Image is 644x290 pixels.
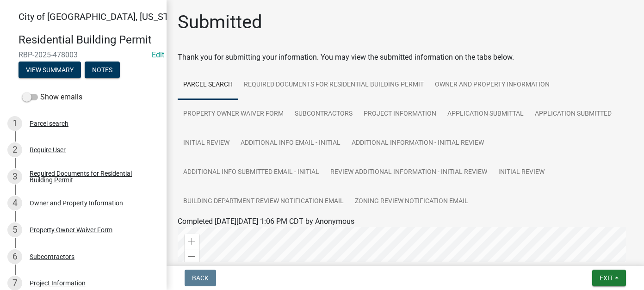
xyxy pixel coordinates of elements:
[7,142,22,157] div: 2
[152,50,164,59] wm-modal-confirm: Edit Application Number
[30,253,74,260] div: Subcontractors
[178,52,633,63] div: Thank you for submitting your information. You may view the submitted information on the tabs below.
[185,249,199,264] div: Zoom out
[600,274,613,282] span: Exit
[346,129,489,158] a: Additional Information - Initial Review
[178,129,235,158] a: Initial Review
[7,196,22,210] div: 4
[493,158,550,187] a: Initial Review
[235,129,346,158] a: Additional info email - Initial
[30,227,112,233] div: Property Owner Waiver Form
[7,249,22,264] div: 6
[85,62,120,78] button: Notes
[442,99,529,129] a: Application Submittal
[325,158,493,187] a: Review Additional Information - Initial Review
[19,11,187,22] span: City of [GEOGRAPHIC_DATA], [US_STATE]
[152,50,164,59] a: Edit
[85,67,120,74] wm-modal-confirm: Notes
[178,99,289,129] a: Property Owner Waiver Form
[7,169,22,184] div: 3
[22,92,82,103] label: Show emails
[192,274,209,282] span: Back
[178,11,262,33] h1: Submitted
[30,280,86,286] div: Project Information
[7,222,22,237] div: 5
[178,158,325,187] a: Additional Info submitted Email - Initial
[185,234,199,249] div: Zoom in
[19,67,81,74] wm-modal-confirm: Summary
[19,50,148,59] span: RBP-2025-478003
[178,217,354,226] span: Completed [DATE][DATE] 1:06 PM CDT by Anonymous
[592,270,626,286] button: Exit
[19,33,159,47] h4: Residential Building Permit
[185,270,216,286] button: Back
[178,187,349,216] a: Building Department Review Notification Email
[529,99,617,129] a: Application Submitted
[429,70,555,100] a: Owner and Property Information
[30,120,68,127] div: Parcel search
[7,116,22,131] div: 1
[19,62,81,78] button: View Summary
[30,200,123,206] div: Owner and Property Information
[238,70,429,100] a: Required Documents for Residential Building Permit
[289,99,358,129] a: Subcontractors
[30,170,152,183] div: Required Documents for Residential Building Permit
[30,147,66,153] div: Require User
[358,99,442,129] a: Project Information
[349,187,474,216] a: Zoning Review Notification Email
[178,70,238,100] a: Parcel search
